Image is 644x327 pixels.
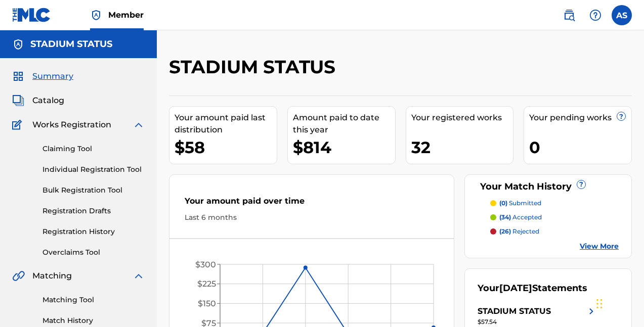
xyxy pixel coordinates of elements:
a: (26) rejected [490,227,619,236]
div: Your amount paid over time [185,195,439,212]
div: User Menu [612,5,632,25]
div: $58 [175,136,277,159]
tspan: $225 [197,279,216,289]
a: Claiming Tool [42,144,145,154]
span: Member [108,9,144,21]
span: Summary [32,70,73,82]
span: (0) [499,199,507,207]
h2: STADIUM STATUS [169,56,340,78]
div: $814 [293,136,395,159]
span: Matching [32,270,72,282]
a: (0) submitted [490,199,619,208]
div: Last 6 months [185,212,439,223]
img: Works Registration [12,119,25,131]
div: Your Statements [478,282,587,295]
iframe: Resource Center [616,192,644,278]
div: Your amount paid last distribution [175,112,277,136]
img: search [563,9,575,21]
a: Registration History [42,226,145,237]
div: Your pending works [529,112,631,124]
div: STADIUM STATUS [478,305,551,317]
img: Summary [12,70,24,82]
div: Drag [596,289,603,319]
div: Amount paid to date this year [293,112,395,136]
a: SummarySummary [12,70,73,82]
div: Your registered works [411,112,513,124]
p: accepted [499,213,542,222]
h5: STADIUM STATUS [30,38,112,50]
a: (34) accepted [490,213,619,222]
tspan: $300 [195,260,216,269]
img: Catalog [12,95,24,107]
img: expand [133,270,145,282]
img: Matching [12,270,25,282]
div: 32 [411,136,513,159]
tspan: $150 [198,299,216,308]
a: Public Search [559,5,579,25]
span: ? [577,180,585,189]
span: (34) [499,213,511,221]
img: help [589,9,602,21]
span: Works Registration [32,119,111,131]
span: (26) [499,227,511,235]
a: Matching Tool [42,295,145,305]
p: submitted [499,199,541,208]
div: $57.54 [478,317,597,326]
img: expand [133,119,145,131]
a: Registration Drafts [42,206,145,216]
span: [DATE] [499,283,532,294]
img: Accounts [12,38,24,51]
a: View More [580,241,619,252]
div: Help [585,5,606,25]
div: 0 [529,136,631,159]
span: ? [617,112,625,120]
p: rejected [499,227,539,236]
a: Overclaims Tool [42,247,145,258]
img: MLC Logo [12,8,51,22]
a: Match History [42,315,145,326]
a: Bulk Registration Tool [42,185,145,196]
a: CatalogCatalog [12,95,64,107]
iframe: Chat Widget [593,278,644,327]
img: Top Rightsholder [90,9,102,21]
div: Your Match History [478,180,619,194]
a: Individual Registration Tool [42,164,145,175]
span: Catalog [32,95,64,107]
img: right chevron icon [585,305,597,317]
